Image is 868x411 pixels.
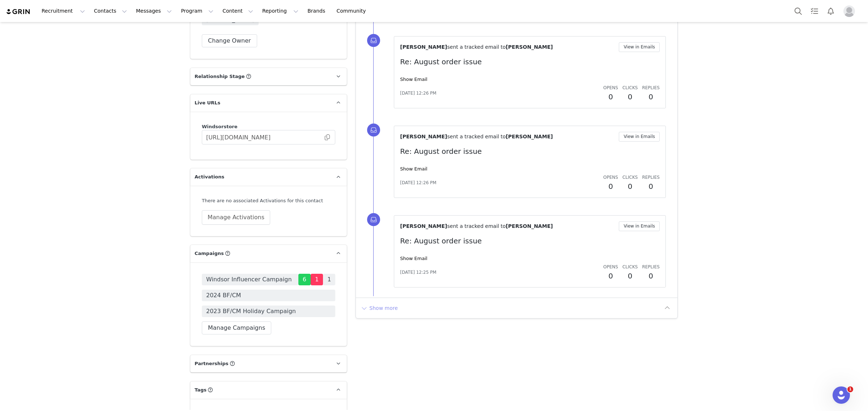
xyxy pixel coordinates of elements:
button: Content [218,3,258,19]
span: Replies [642,264,660,269]
h2: 0 [622,271,638,281]
span: Partnerships [195,360,229,367]
button: Contacts [90,3,131,19]
span: [PERSON_NAME] [506,223,553,229]
h2: 0 [622,181,638,192]
span: [DATE] 12:26 PM [400,179,436,186]
button: Notifications [823,3,839,19]
span: 1 [847,386,853,392]
span: 1 [323,274,335,285]
button: Change Owner [202,34,257,47]
h2: 0 [642,181,660,192]
a: Tasks [807,3,822,19]
span: Campaigns [195,250,224,257]
img: placeholder-profile.jpg [843,5,855,17]
button: Program [176,3,218,19]
h2: 0 [642,91,660,102]
img: grin logo [6,8,31,15]
a: Brands [303,3,332,19]
p: Re: August order issue [400,146,660,157]
span: Clicks [622,85,638,90]
h2: 0 [642,271,660,281]
button: Manage Campaigns [202,321,271,334]
h2: 0 [622,91,638,102]
span: Relationship Stage [195,73,245,80]
span: Replies [642,85,660,90]
button: Manage Activations [202,210,270,225]
h2: 0 [603,181,618,192]
button: View in Emails [619,132,660,142]
span: 2024 BF/CM [206,291,241,300]
span: Live URLs [195,99,220,107]
span: Opens [603,85,618,90]
span: Clicks [622,175,638,180]
span: Windsorstore [202,124,238,129]
span: Tags [195,386,207,394]
p: Re: August order issue [400,56,660,67]
button: Show more [360,302,398,314]
span: Replies [642,175,660,180]
p: Re: August order issue [400,235,660,246]
button: View in Emails [619,42,660,52]
span: [PERSON_NAME] [400,134,447,139]
h2: 0 [603,91,618,102]
span: [PERSON_NAME] [400,223,447,229]
div: There are no associated Activations for this contact [202,197,335,204]
a: Show Email [400,77,427,82]
span: Activations [195,173,224,181]
span: 2023 BF/CM Holiday Campaign [206,307,296,316]
span: Clicks [622,264,638,269]
span: 1 [311,274,323,285]
span: sent a tracked email to [447,44,506,50]
span: 6 [298,274,311,285]
a: Show Email [400,256,427,261]
button: Reporting [258,3,303,19]
a: Show Email [400,166,427,172]
a: Community [332,3,374,19]
span: [PERSON_NAME] [400,44,447,50]
button: View in Emails [619,221,660,231]
button: Recruitment [37,3,89,19]
span: sent a tracked email to [447,134,506,139]
iframe: Intercom live chat [833,386,850,404]
h2: 0 [603,271,618,281]
button: Profile [839,5,862,17]
span: Opens [603,175,618,180]
span: [PERSON_NAME] [506,134,553,139]
span: [PERSON_NAME] [506,44,553,50]
span: [DATE] 12:26 PM [400,90,436,96]
body: Rich Text Area. Press ALT-0 for help. [6,6,297,14]
span: sent a tracked email to [447,223,506,229]
span: Opens [603,264,618,269]
button: Messages [132,3,176,19]
span: [DATE] 12:25 PM [400,269,436,276]
button: Search [790,3,806,19]
span: Windsor Influencer Campaign [206,275,292,284]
